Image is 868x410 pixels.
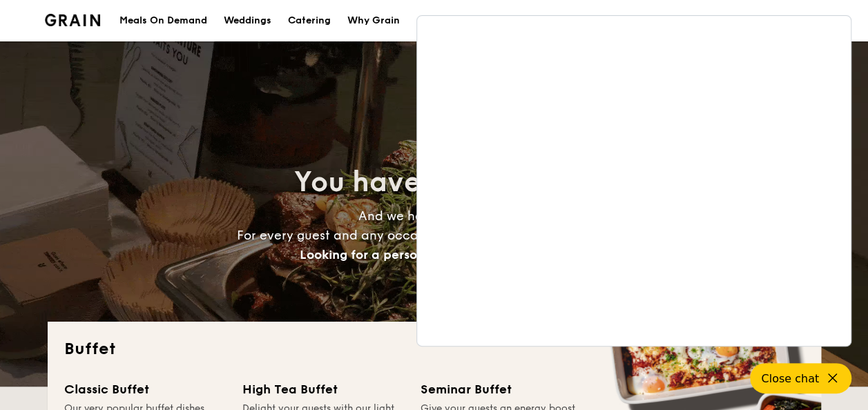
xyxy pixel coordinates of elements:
[237,208,632,262] span: And we have great food. For every guest and any occasion, there’s always room for Grain.
[64,338,804,360] h2: Buffet
[45,14,101,26] img: Grain
[761,372,819,385] span: Close chat
[45,14,101,26] a: Logotype
[64,380,226,399] div: Classic Buffet
[421,380,582,399] div: Seminar Buffet
[300,247,505,262] span: Looking for a personalised touch?
[750,363,851,393] button: Close chat
[294,166,574,199] span: You have good taste
[242,380,404,399] div: High Tea Buffet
